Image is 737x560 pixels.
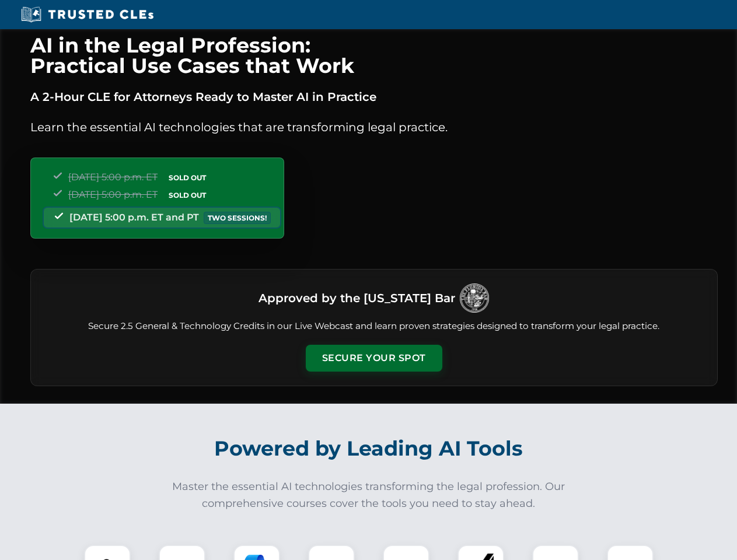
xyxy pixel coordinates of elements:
h3: Approved by the [US_STATE] Bar [259,288,455,309]
img: Trusted CLEs [18,6,157,23]
p: Secure 2.5 General & Technology Credits in our Live Webcast and learn proven strategies designed ... [45,320,703,333]
img: Logo [460,283,489,313]
span: [DATE] 5:00 p.m. ET [68,171,158,183]
span: SOLD OUT [165,189,210,201]
span: [DATE] 5:00 p.m. ET [68,189,158,200]
span: SOLD OUT [165,171,210,184]
h1: AI in the Legal Profession: Practical Use Cases that Work [30,35,718,76]
button: Secure Your Spot [306,345,442,372]
p: Master the essential AI technologies transforming the legal profession. Our comprehensive courses... [165,478,573,512]
p: A 2-Hour CLE for Attorneys Ready to Master AI in Practice [30,87,718,106]
h2: Powered by Leading AI Tools [46,428,692,469]
p: Learn the essential AI technologies that are transforming legal practice. [30,118,718,136]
